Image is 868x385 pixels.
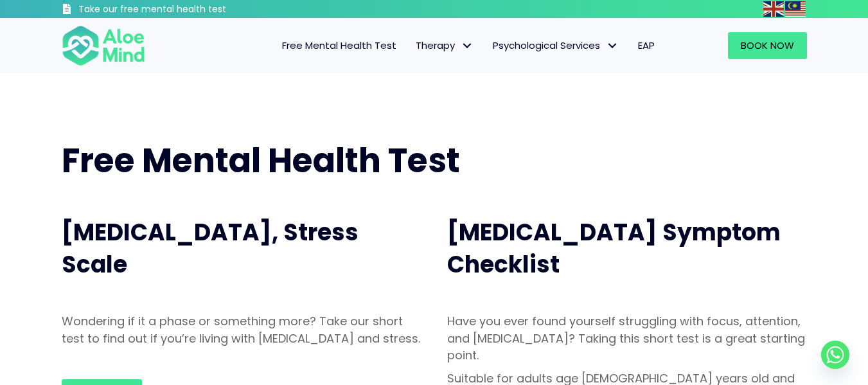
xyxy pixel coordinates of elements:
[447,313,807,363] p: Have you ever found yourself struggling with focus, attention, and [MEDICAL_DATA]? Taking this sh...
[406,32,483,59] a: TherapyTherapy: submenu
[785,1,807,16] a: Malay
[272,32,406,59] a: Free Mental Health Test
[62,3,295,18] a: Take our free mental health test
[785,1,806,17] img: ms
[741,39,794,52] span: Book Now
[638,39,655,52] span: EAP
[493,39,619,52] span: Psychological Services
[162,32,664,59] nav: Menu
[62,137,460,184] span: Free Mental Health Test
[447,216,781,281] span: [MEDICAL_DATA] Symptom Checklist
[603,37,622,55] span: Psychological Services: submenu
[763,1,784,17] img: en
[483,32,628,59] a: Psychological ServicesPsychological Services: submenu
[763,1,785,16] a: English
[416,39,474,52] span: Therapy
[628,32,664,59] a: EAP
[821,341,849,369] a: Whatsapp
[62,313,421,346] p: Wondering if it a phase or something more? Take our short test to find out if you’re living with ...
[282,39,396,52] span: Free Mental Health Test
[728,32,807,59] a: Book Now
[458,37,477,55] span: Therapy: submenu
[78,3,295,16] h3: Take our free mental health test
[62,216,359,281] span: [MEDICAL_DATA], Stress Scale
[62,24,145,67] img: Aloe mind Logo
